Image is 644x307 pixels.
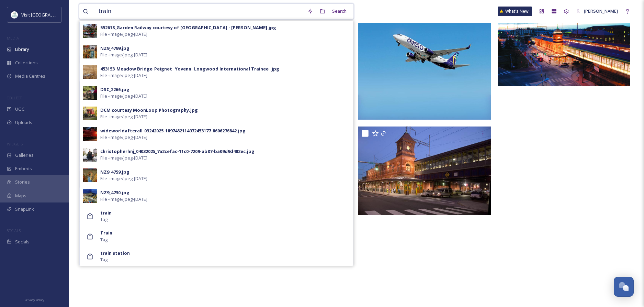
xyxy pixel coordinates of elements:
div: DCM courtesy MoonLoop Photography.jpg [100,107,198,113]
span: Media Centres [15,73,45,79]
span: Embeds [15,165,32,172]
span: Privacy Policy [24,298,44,302]
div: NZ9_4799.jpg [100,45,129,52]
div: NZ9_4730.jpg [100,189,129,196]
div: wideworldafterall_03242025_1897482114972453177_8606276842.jpg [100,128,246,134]
span: File - image/jpeg - [DATE] [100,196,147,202]
span: Stories [15,179,30,185]
span: Tag [100,237,108,243]
div: DSC_2266.jpg [100,86,129,93]
span: UGC [15,106,24,112]
span: File - image/jpeg - [DATE] [100,31,147,37]
img: Leslie Kipp Photos 015.jpg [358,126,491,215]
span: Tag [100,216,108,223]
img: cfed9219-a80e-46f1-8f1a-e8770097af72.jpg [83,86,97,100]
span: Uploads [15,119,32,126]
span: Visit [GEOGRAPHIC_DATA] [21,11,75,18]
img: 41713c1e-9497-4582-949f-075527440079.jpg [83,45,97,58]
span: Tag [100,256,108,263]
img: 54c99827-2a23-4815-9f4c-5d01c664babf.jpg [83,24,97,38]
span: File - image/jpeg - [DATE] [100,175,147,182]
span: Collections [15,59,38,66]
span: SnapLink [15,206,34,212]
span: File - image/jpeg - [DATE] [100,93,147,99]
strong: train station [100,250,130,256]
input: Search your library [95,4,304,19]
a: [PERSON_NAME] [573,4,621,18]
span: File - image/jpeg - [DATE] [100,113,147,120]
span: Galleries [15,152,34,158]
span: WIDGETS [7,141,23,146]
span: File - image/jpeg - [DATE] [100,155,147,161]
span: SOCIALS [7,228,21,233]
img: 589fdaa3-02c4-45c5-84d7-209b52e9e2dd.jpg [83,168,97,182]
span: Socials [15,239,30,245]
div: christopherhnj_04032025_7a2cefac-11c0-7209-ab87-ba09d9d402ec.jpg [100,148,255,155]
span: File - image/jpeg - [DATE] [100,134,147,141]
span: MEDIA [7,35,19,41]
a: What's New [498,7,532,16]
span: File - image/jpeg - [DATE] [100,52,147,58]
span: Maps [15,193,26,199]
span: [PERSON_NAME] [584,8,618,14]
strong: Train [100,230,112,236]
img: bd1d0b9c-d8f7-4b0f-9de9-6aaa438b0efd.jpg [83,65,97,79]
div: 552618_Garden Railway courtesy of [GEOGRAPHIC_DATA] - [PERSON_NAME].jpg [100,24,276,31]
img: 1bb7d3fc-5f7e-48e7-b335-a4d6519754de.jpg [83,107,97,120]
a: Privacy Policy [24,295,44,304]
span: COLLECT [7,95,22,100]
strong: train [100,210,112,216]
img: 41225782-df51-45a8-9743-cf1101ea5d5b.jpg [83,148,97,162]
div: NZ9_4759.jpg [100,169,129,175]
img: download%20%281%29.jpeg [11,11,18,18]
span: Library [15,46,29,53]
div: 453153_Meadow Bridge_Peignet_ Yovenn _Longwood International Trainee_.jpg [100,66,279,72]
img: 78d13c7c-5387-4180-bb65-62bc9703f85a.jpg [83,189,97,203]
img: 911ce962-d5c2-4c50-b474-1e6fbb5a70df.jpg [83,127,97,141]
span: File - image/jpeg - [DATE] [100,72,147,79]
div: Search [329,4,350,18]
button: Open Chat [614,277,634,297]
span: You've reached the end [79,219,128,226]
img: Leslie Kipp Photos 014.jpg [79,81,212,188]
